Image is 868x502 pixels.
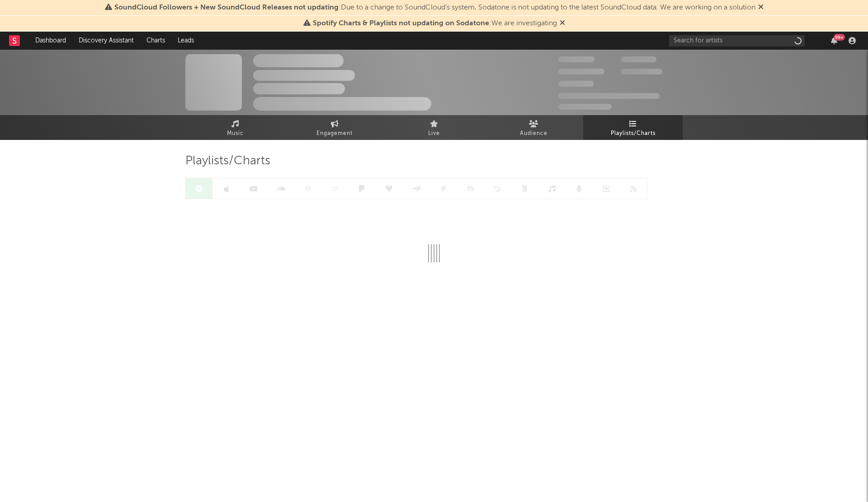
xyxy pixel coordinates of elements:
input: Search for artists [669,35,805,46]
a: Charts [140,32,171,50]
a: Music [185,115,285,140]
div: 99 + [834,34,845,41]
span: Live [428,128,440,139]
span: 300,000 [558,56,594,62]
span: Playlists/Charts [185,156,270,167]
span: Audience [520,128,547,139]
a: Discovery Assistant [72,32,140,50]
a: Live [384,115,484,140]
a: Playlists/Charts [583,115,683,140]
span: Dismiss [758,4,764,11]
span: Spotify Charts & Playlists not updating on Sodatone [313,20,489,27]
span: Jump Score: 85.0 [558,104,612,110]
a: Dashboard [29,32,72,50]
button: 99+ [831,37,837,44]
span: 50,000,000 Monthly Listeners [558,93,660,99]
span: 1,000,000 [621,69,662,74]
span: : Due to a change to SoundCloud's system, Sodatone is not updating to the latest SoundCloud data.... [114,4,755,11]
span: SoundCloud Followers + New SoundCloud Releases not updating [114,4,339,11]
a: Audience [484,115,583,140]
span: 50,000,000 [558,69,604,74]
a: Engagement [285,115,384,140]
span: Engagement [316,128,353,139]
a: Leads [171,32,200,50]
span: Dismiss [560,20,565,27]
span: Music [227,128,244,139]
span: : We are investigating [313,20,557,27]
span: 100,000 [558,81,594,87]
span: 100,000 [621,56,656,62]
span: Playlists/Charts [611,128,656,139]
